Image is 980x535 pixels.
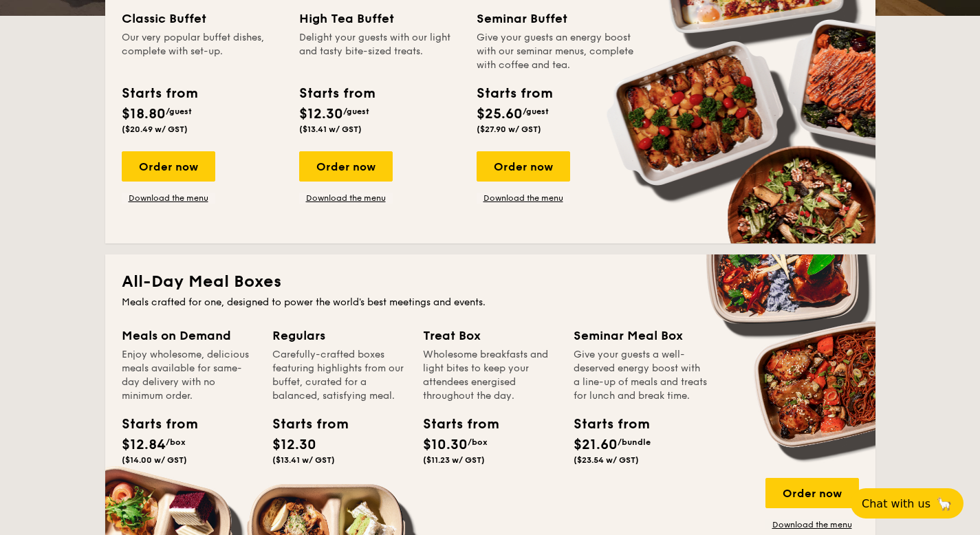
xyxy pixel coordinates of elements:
[477,193,570,204] a: Download the menu
[122,296,859,309] div: Meals crafted for one, designed to power the world's best meetings and events.
[122,9,283,28] div: Classic Buffet
[299,151,393,182] div: Order now
[122,83,197,104] div: Starts from
[166,107,192,116] span: /guest
[423,326,557,345] div: Treat Box
[299,83,374,104] div: Starts from
[122,124,188,134] span: ($20.49 w/ GST)
[299,31,460,72] div: Delight your guests with our light and tasty bite-sized treats.
[477,83,552,104] div: Starts from
[272,455,335,465] span: ($13.41 w/ GST)
[618,437,651,447] span: /bundle
[477,151,570,182] div: Order now
[122,193,215,204] a: Download the menu
[299,193,393,204] a: Download the menu
[477,9,638,28] div: Seminar Buffet
[122,31,283,72] div: Our very popular buffet dishes, complete with set-up.
[122,455,187,465] span: ($14.00 w/ GST)
[423,455,485,465] span: ($11.23 w/ GST)
[122,437,166,453] span: $12.84
[423,348,557,403] div: Wholesome breakfasts and light bites to keep your attendees energised throughout the day.
[272,326,406,345] div: Regulars
[574,348,708,403] div: Give your guests a well-deserved energy boost with a line-up of meals and treats for lunch and br...
[936,496,952,512] span: 🦙
[423,437,468,453] span: $10.30
[299,124,362,134] span: ($13.41 w/ GST)
[166,437,186,447] span: /box
[477,106,523,122] span: $25.60
[299,106,343,122] span: $12.30
[477,124,541,134] span: ($27.90 w/ GST)
[122,348,256,403] div: Enjoy wholesome, delicious meals available for same-day delivery with no minimum order.
[122,106,166,122] span: $18.80
[765,519,859,530] a: Download the menu
[122,326,256,345] div: Meals on Demand
[122,151,215,182] div: Order now
[523,107,549,116] span: /guest
[574,326,708,345] div: Seminar Meal Box
[574,437,618,453] span: $21.60
[477,31,638,72] div: Give your guests an energy boost with our seminar menus, complete with coffee and tea.
[272,414,334,435] div: Starts from
[574,455,639,465] span: ($23.54 w/ GST)
[423,414,485,435] div: Starts from
[272,348,406,403] div: Carefully-crafted boxes featuring highlights from our buffet, curated for a balanced, satisfying ...
[299,9,460,28] div: High Tea Buffet
[122,271,859,293] h2: All-Day Meal Boxes
[468,437,488,447] span: /box
[122,414,184,435] div: Starts from
[851,488,963,518] button: Chat with us🦙
[862,497,930,510] span: Chat with us
[765,478,859,508] div: Order now
[574,414,635,435] div: Starts from
[343,107,369,116] span: /guest
[272,437,316,453] span: $12.30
